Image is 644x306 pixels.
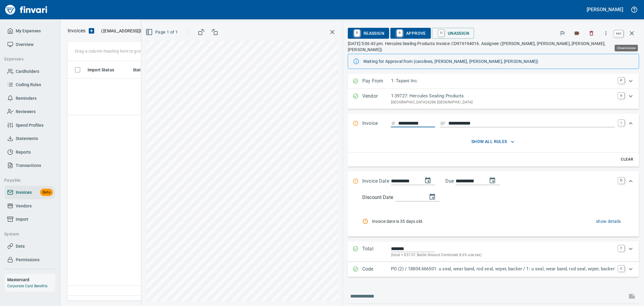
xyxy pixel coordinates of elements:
[2,54,52,65] button: Expenses
[16,122,43,129] span: Spend Profiles
[362,194,393,201] p: Discount Date
[372,218,508,224] span: Invoice date is 35 days old.
[133,66,153,73] span: Status
[348,262,639,277] div: Expand
[617,155,637,164] button: Clear
[354,30,360,36] a: R
[88,66,114,73] span: Import Status
[485,173,500,188] button: change due date
[348,74,639,89] div: Expand
[391,99,615,106] p: [GEOGRAPHIC_DATA]-6286 [GEOGRAPHIC_DATA]
[391,252,615,258] p: (total + $57.01 Battle Ground Combined 8.6% use tax)
[618,120,624,126] a: I
[68,27,85,34] nav: breadcrumb
[348,28,389,39] button: RReassign
[16,95,37,102] span: Reminders
[16,189,32,196] span: Invoices
[391,77,615,84] p: 1: Tapani Inc.
[75,48,163,54] p: Drag a column heading here to group the table
[2,229,52,240] button: System
[585,5,625,14] button: [PERSON_NAME]
[348,191,639,237] div: Expand
[432,28,474,39] button: UUnassign
[4,55,50,63] span: Expenses
[397,30,402,36] a: A
[16,148,31,156] span: Reports
[68,27,85,34] p: Invoices
[7,276,55,283] h6: Mastercard
[16,68,39,75] span: Cardholders
[362,77,391,85] p: Pay From
[362,136,623,147] button: show all rules
[440,120,446,126] svg: Invoice description
[391,120,396,127] svg: Invoice number
[5,105,55,119] a: Reviewers
[348,114,639,134] div: Expand
[362,93,391,105] p: Vendor
[5,199,55,213] a: Vendors
[133,66,146,73] span: Status
[618,245,624,251] a: T
[16,135,38,142] span: Statements
[16,81,41,89] span: Coding Rules
[5,145,55,159] a: Reports
[5,65,55,78] a: Cardholders
[98,28,174,34] p: ( )
[556,27,569,40] button: Flag
[88,66,122,73] span: Import Status
[4,177,50,184] span: Payable
[425,190,440,204] button: change discount date
[599,27,613,40] button: More
[16,216,28,223] span: Import
[391,93,615,99] p: 1-39727: Hercules Sealing Products
[348,134,639,166] div: Expand
[625,289,639,304] span: This records your message into the invoice and notifies anyone mentioned
[594,216,623,227] button: show details
[363,56,634,67] div: Waiting for Approval from (carolines, [PERSON_NAME], [PERSON_NAME], [PERSON_NAME])
[445,177,474,185] p: Due
[16,108,36,116] span: Reviewers
[16,162,41,169] span: Transactions
[4,2,49,17] img: Finvari
[362,177,391,185] p: Invoice Date
[144,27,180,38] button: Page 1 of 1
[5,213,55,226] a: Import
[5,132,55,145] a: Statements
[438,30,444,36] a: U
[16,243,25,250] span: Data
[5,239,55,253] a: Data
[16,256,40,264] span: Permissions
[348,171,639,191] div: Expand
[2,175,52,186] button: Payable
[390,28,431,39] button: AApprove
[596,218,621,225] span: show details
[5,253,55,267] a: Permissions
[5,92,55,105] a: Reminders
[614,30,623,37] a: esc
[16,41,34,48] span: Overview
[618,77,624,83] a: P
[587,6,623,13] h5: [PERSON_NAME]
[5,159,55,172] a: Transactions
[618,93,624,99] a: V
[437,28,469,38] span: Unassign
[585,27,598,40] button: Discard
[4,230,50,238] span: System
[147,28,178,36] span: Page 1 of 1
[570,27,584,40] button: Labels
[391,265,615,272] p: PO (2) / 18804.666501: u seal, wear band, rod seal, wiper, backer / 1: u seal, wear band, rod sea...
[362,120,391,128] p: Invoice
[5,38,55,51] a: Overview
[619,156,635,163] span: Clear
[421,173,435,188] button: change date
[618,177,624,184] a: D
[16,27,41,35] span: My Expenses
[7,284,47,288] a: Corporate Card Benefits
[16,202,32,210] span: Vendors
[362,211,623,232] nav: rules from agents
[5,119,55,132] a: Spend Profiles
[85,27,98,34] button: Upload an Invoice
[40,189,53,196] span: Beta
[348,242,639,262] div: Expand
